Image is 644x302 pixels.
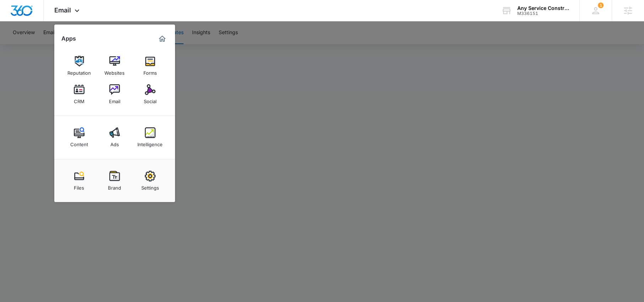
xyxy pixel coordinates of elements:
[101,52,128,79] a: Websites
[66,81,93,108] a: CRM
[66,124,93,151] a: Content
[104,67,125,76] div: Websites
[137,124,164,151] a: Intelligence
[54,6,71,14] span: Email
[108,181,121,191] div: Brand
[517,11,569,16] div: account id
[66,167,93,194] a: Files
[101,81,128,108] a: Email
[101,124,128,151] a: Ads
[61,35,76,42] h2: Apps
[74,95,84,104] div: CRM
[137,52,164,79] a: Forms
[66,52,93,79] a: Reputation
[74,181,84,191] div: Files
[141,181,159,191] div: Settings
[110,138,119,147] div: Ads
[109,95,120,104] div: Email
[517,5,569,11] div: account name
[157,33,168,44] a: Marketing 360® Dashboard
[70,138,88,147] div: Content
[137,138,163,147] div: Intelligence
[598,2,604,8] div: notifications count
[67,67,91,76] div: Reputation
[143,67,157,76] div: Forms
[144,95,157,104] div: Social
[137,167,164,194] a: Settings
[137,81,164,108] a: Social
[598,2,604,8] span: 1
[101,167,128,194] a: Brand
